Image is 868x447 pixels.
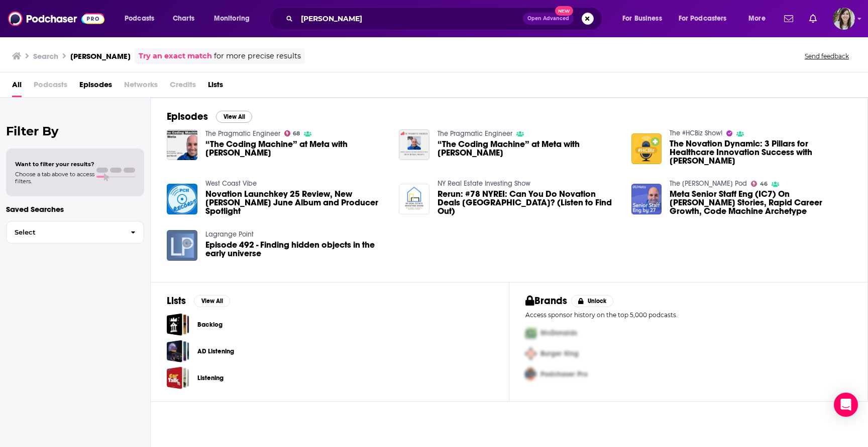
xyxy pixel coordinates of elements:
h3: [PERSON_NAME] [70,51,131,61]
p: Saved Searches [6,204,144,214]
a: Lists [208,77,223,97]
h2: Episodes [167,110,208,123]
a: Episode 492 - Finding hidden objects in the early universe [205,241,387,258]
button: Open AdvancedNew [523,13,574,25]
a: Show notifications dropdown [805,10,821,27]
span: Meta Senior Staff Eng (IC7) On [PERSON_NAME] Stories, Rapid Career Growth, Code Machine Archetype [670,190,851,215]
a: West Coast Vibe [205,179,257,188]
span: Novation Launchkey 25 Review, New [PERSON_NAME] June Album and Producer Spotlight [205,190,387,215]
a: Lagrange Point [205,230,254,239]
span: Rerun: #78 NYREI: Can You Do Novation Deals [GEOGRAPHIC_DATA]? (Listen to Find Out) [438,190,619,215]
span: For Podcasters [679,12,727,26]
span: McDonalds [540,329,577,337]
a: AD Listening [197,346,234,357]
span: 46 [760,182,768,186]
a: Listening [167,366,189,389]
span: for more precise results [214,50,301,62]
span: Logged in as devinandrade [833,8,855,30]
a: All [12,77,22,97]
button: open menu [207,11,263,27]
a: “The Coding Machine” at Meta with Michael Novati [438,140,619,157]
a: The Peterman Pod [670,179,747,188]
span: The Novation Dynamic: 3 Pillars for Healthcare Innovation Success with [PERSON_NAME] [670,139,851,165]
span: 68 [293,131,300,136]
span: Podchaser Pro [540,370,588,379]
a: The Novation Dynamic: 3 Pillars for Healthcare Innovation Success with Michael Ackerman [670,139,851,165]
img: Second Pro Logo [521,343,540,364]
span: Want to filter your results? [15,161,94,168]
a: Rerun: #78 NYREI: Can You Do Novation Deals NY? (Listen to Find Out) [438,190,619,215]
input: Search podcasts, credits, & more... [297,11,523,27]
span: For Business [622,12,662,26]
span: “The Coding Machine” at Meta with [PERSON_NAME] [438,140,619,157]
button: Send feedback [802,52,852,60]
button: open menu [615,11,675,27]
div: Open Intercom Messenger [834,393,858,417]
a: ListsView All [167,294,230,307]
span: “The Coding Machine” at Meta with [PERSON_NAME] [205,140,387,157]
button: open menu [741,11,778,27]
p: Access sponsor history on the top 5,000 podcasts. [525,311,851,319]
a: Novation Launchkey 25 Review, New Larry June Album and Producer Spotlight [205,190,387,215]
span: Open Advanced [527,16,569,21]
span: More [748,12,766,26]
a: Backlog [167,313,189,336]
a: Meta Senior Staff Eng (IC7) On Zuck Stories, Rapid Career Growth, Code Machine Archetype [670,190,851,215]
img: First Pro Logo [521,323,540,343]
a: The Pragmatic Engineer [205,129,280,138]
button: View All [194,295,230,307]
a: The Pragmatic Engineer [438,129,512,138]
a: Try an exact match [139,50,212,62]
img: Third Pro Logo [521,364,540,385]
img: Novation Launchkey 25 Review, New Larry June Album and Producer Spotlight [167,184,197,214]
img: Rerun: #78 NYREI: Can You Do Novation Deals NY? (Listen to Find Out) [399,184,429,214]
button: Select [6,221,144,244]
button: Unlock [571,295,614,307]
h3: Search [33,51,58,61]
h2: Brands [525,294,567,307]
img: Meta Senior Staff Eng (IC7) On Zuck Stories, Rapid Career Growth, Code Machine Archetype [631,184,662,214]
span: Burger King [540,349,579,358]
img: User Profile [833,8,855,30]
a: Episode 492 - Finding hidden objects in the early universe [167,230,197,261]
a: Show notifications dropdown [780,10,797,27]
span: Charts [173,12,194,26]
img: Podchaser - Follow, Share and Rate Podcasts [8,9,104,28]
span: Select [7,229,123,236]
a: 68 [284,130,300,136]
span: Monitoring [214,12,250,26]
button: View All [216,111,252,123]
span: Credits [170,77,196,97]
a: Episodes [79,77,112,97]
a: “The Coding Machine” at Meta with Michael Novati [205,140,387,157]
img: “The Coding Machine” at Meta with Michael Novati [167,129,197,160]
a: The Novation Dynamic: 3 Pillars for Healthcare Innovation Success with Michael Ackerman [631,133,662,164]
a: AD Listening [167,340,189,362]
a: EpisodesView All [167,110,252,123]
a: The #HCBiz Show! [670,129,722,137]
span: Podcasts [34,77,67,97]
a: Listening [197,372,224,384]
div: Search podcasts, credits, & more... [279,7,612,30]
a: 46 [751,181,768,187]
span: Choose a tab above to access filters. [15,171,94,185]
a: NY Real Estate Investing Show [438,179,530,188]
h2: Lists [167,294,186,307]
button: Show profile menu [833,8,855,30]
a: Charts [166,11,200,27]
img: “The Coding Machine” at Meta with Michael Novati [399,129,429,160]
button: open menu [672,11,741,27]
